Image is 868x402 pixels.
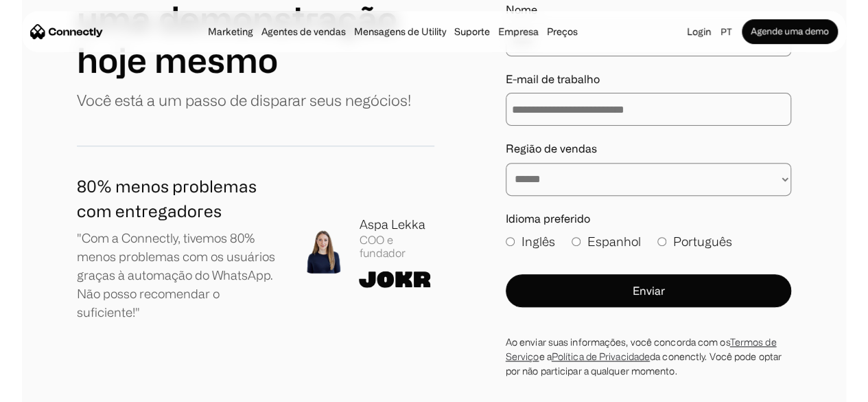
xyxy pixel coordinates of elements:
p: "Com a Connectly, tivemos 80% menos problemas com os usuários graças à automação do WhatsApp. Não... [77,229,279,322]
label: E-mail de trabalho [506,73,791,86]
a: Mensagens de Utility [350,26,450,37]
input: Inglês [506,237,515,246]
h1: 80% menos problemas com entregadores [77,174,279,223]
label: Espanhol [572,232,641,251]
div: Empresa [494,22,543,41]
div: COO e fundador [359,234,434,260]
a: Agentes de vendas [257,26,350,37]
label: Região de vendas [506,142,791,155]
a: Marketing [204,26,257,37]
div: Aspa Lekka [359,215,434,234]
div: Empresa [498,22,539,41]
div: pt [720,22,731,41]
a: home [30,21,103,42]
a: Termos de Serviço [506,337,777,361]
div: pt [715,22,742,41]
input: Português [657,237,666,246]
ul: Language list [27,378,82,397]
a: Suporte [450,26,494,37]
a: Login [683,22,715,41]
div: Ao enviar suas informações, você concorda com os e a da conenctly. Você pode optar por não partic... [506,335,791,378]
aside: Language selected: Português (Brasil) [14,377,82,397]
button: Enviar [506,274,791,307]
label: Inglês [506,232,555,251]
label: Português [657,232,732,251]
a: Agende uma demo [742,19,838,44]
input: Espanhol [572,237,580,246]
a: Preços [543,26,582,37]
a: Política de Privacidade [552,351,650,361]
label: Idioma preferido [506,212,791,225]
p: Você está a um passo de disparar seus negócios! [77,89,411,111]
